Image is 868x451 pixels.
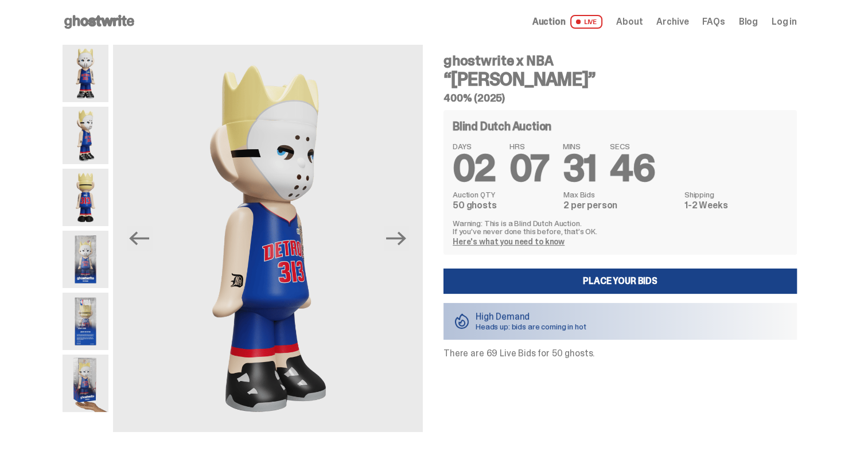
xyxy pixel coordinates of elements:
dd: 1-2 Weeks [684,201,788,210]
p: Warning: This is a Blind Dutch Auction. If you’ve never done this before, that’s OK. [453,219,788,235]
span: SECS [610,142,655,150]
button: Previous [127,226,152,251]
button: Next [384,226,409,251]
h4: ghostwrite x NBA [443,54,797,68]
span: Auction [532,17,566,26]
span: MINS [563,142,597,150]
img: Copy%20of%20Eminem_NBA_400_1.png [63,45,108,102]
dt: Auction QTY [453,190,556,199]
dd: 2 per person [563,201,678,210]
span: 02 [453,145,496,192]
span: 07 [509,145,549,192]
span: HRS [509,142,549,150]
img: Copy%20of%20Eminem_NBA_400_3.png [63,107,108,164]
span: LIVE [570,15,603,29]
h4: Blind Dutch Auction [453,120,551,132]
p: High Demand [476,312,586,321]
dd: 50 ghosts [453,201,556,210]
h5: 400% (2025) [443,93,797,103]
dt: Max Bids [563,190,678,199]
img: eminem%20scale.png [63,355,108,412]
img: Copy%20of%20Eminem_NBA_400_3.png [113,45,423,432]
img: Copy%20of%20Eminem_NBA_400_6.png [63,169,108,226]
p: Heads up: bids are coming in hot [476,322,586,331]
span: 46 [610,145,655,192]
a: Log in [772,17,797,26]
a: Place your Bids [443,269,797,294]
h3: “[PERSON_NAME]” [443,70,797,88]
a: Auction LIVE [532,15,602,29]
a: Archive [656,17,688,26]
a: Blog [739,17,758,26]
dt: Shipping [684,190,788,199]
img: Eminem_NBA_400_13.png [63,293,108,350]
span: DAYS [453,142,496,150]
a: About [616,17,643,26]
img: Eminem_NBA_400_12.png [63,231,108,288]
span: 31 [563,145,597,192]
p: There are 69 Live Bids for 50 ghosts. [443,349,797,358]
a: FAQs [702,17,725,26]
a: Here's what you need to know [453,236,565,247]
